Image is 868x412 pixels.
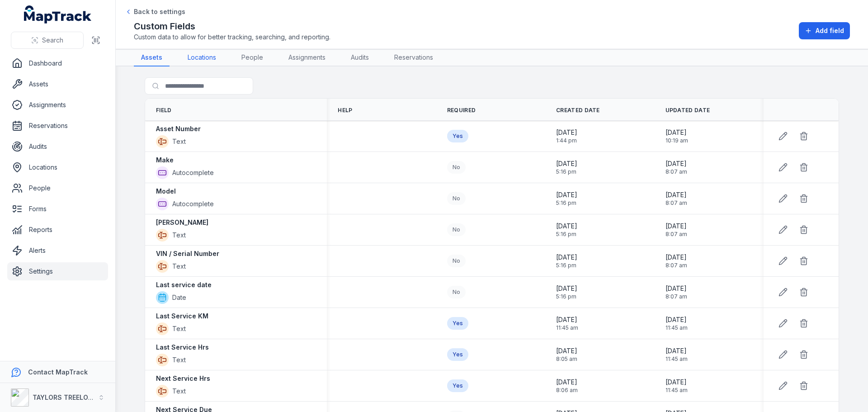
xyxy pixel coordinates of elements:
[556,293,577,300] span: 5:16 pm
[556,159,577,168] span: [DATE]
[665,159,687,175] time: 29/07/2025, 8:07:17 am
[556,315,578,331] time: 29/07/2025, 11:45:01 am
[172,168,214,177] span: Autocomplete
[665,284,687,300] time: 29/07/2025, 8:07:17 am
[556,315,578,324] span: [DATE]
[665,168,687,175] span: 8:07 am
[156,218,208,227] strong: [PERSON_NAME]
[24,5,92,24] a: MapTrack
[556,222,577,231] span: [DATE]
[556,346,577,363] time: 29/07/2025, 8:05:03 am
[172,137,186,146] span: Text
[665,199,687,207] span: 8:07 am
[665,315,688,331] time: 29/07/2025, 11:45:36 am
[816,26,844,35] span: Add field
[7,179,108,197] a: People
[556,284,577,293] span: [DATE]
[447,379,468,392] div: Yes
[281,49,333,66] a: Assignments
[125,7,185,16] a: Back to settings
[665,355,688,363] span: 11:45 am
[28,368,88,376] strong: Contact MapTrack
[799,22,850,39] button: Add field
[156,249,219,258] strong: VIN / Serial Number
[665,222,687,238] time: 29/07/2025, 8:07:17 am
[134,33,330,42] span: Custom data to allow for better tracking, searching, and reporting.
[156,374,210,383] strong: Next Service Hrs
[387,49,440,66] a: Reservations
[556,262,577,269] span: 5:16 pm
[556,253,577,262] span: [DATE]
[338,107,352,114] span: Help
[665,128,688,144] time: 01/09/2025, 10:19:33 am
[156,124,201,133] strong: Asset Number
[556,324,578,331] span: 11:45 am
[556,128,577,144] time: 14/07/2025, 1:44:07 pm
[156,343,209,352] strong: Last Service Hrs
[172,199,214,208] span: Autocomplete
[665,231,687,238] span: 8:07 am
[156,280,212,289] strong: Last service date
[7,262,108,280] a: Settings
[447,107,476,114] span: Required
[556,159,577,175] time: 03/06/2025, 5:16:59 pm
[447,348,468,361] div: Yes
[665,107,710,114] span: Updated Date
[7,96,108,114] a: Assignments
[7,117,108,135] a: Reservations
[556,199,577,207] span: 5:16 pm
[556,128,577,137] span: [DATE]
[665,346,688,363] time: 29/07/2025, 11:45:36 am
[172,355,186,365] span: Text
[134,7,185,16] span: Back to settings
[556,346,577,355] span: [DATE]
[556,284,577,300] time: 03/06/2025, 5:16:59 pm
[234,49,270,66] a: People
[7,75,108,93] a: Assets
[172,293,186,302] span: Date
[134,49,170,66] a: Assets
[134,20,330,33] h2: Custom Fields
[665,293,687,300] span: 8:07 am
[156,187,176,196] strong: Model
[7,200,108,218] a: Forms
[665,253,687,269] time: 29/07/2025, 8:07:17 am
[556,355,577,363] span: 8:05 am
[665,324,688,331] span: 11:45 am
[556,231,577,238] span: 5:16 pm
[447,161,466,174] div: No
[7,221,108,239] a: Reports
[556,190,577,199] span: [DATE]
[447,130,468,142] div: Yes
[665,253,687,262] span: [DATE]
[556,378,578,387] span: [DATE]
[172,387,186,396] span: Text
[172,231,186,240] span: Text
[665,159,687,168] span: [DATE]
[33,393,108,401] strong: TAYLORS TREELOPPING
[665,128,688,137] span: [DATE]
[665,346,688,355] span: [DATE]
[665,284,687,293] span: [DATE]
[344,49,376,66] a: Audits
[665,137,688,144] span: 10:19 am
[556,137,577,144] span: 1:44 pm
[665,190,687,207] time: 29/07/2025, 8:07:17 am
[7,54,108,72] a: Dashboard
[665,222,687,231] span: [DATE]
[665,387,688,394] span: 11:45 am
[665,315,688,324] span: [DATE]
[665,262,687,269] span: 8:07 am
[42,36,63,45] span: Search
[556,253,577,269] time: 03/06/2025, 5:16:59 pm
[447,255,466,267] div: No
[180,49,223,66] a: Locations
[7,137,108,156] a: Audits
[11,32,84,49] button: Search
[7,242,108,260] a: Alerts
[556,107,600,114] span: Created Date
[172,262,186,271] span: Text
[447,317,468,330] div: Yes
[156,107,172,114] span: Field
[7,158,108,176] a: Locations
